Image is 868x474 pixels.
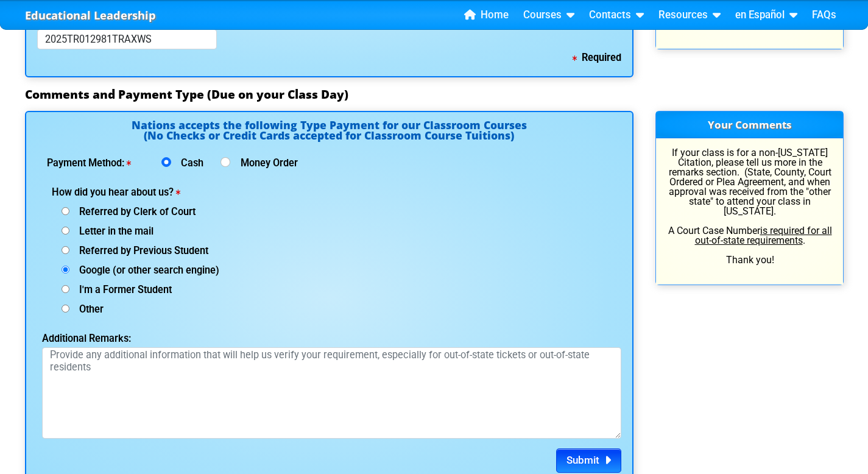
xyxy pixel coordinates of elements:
[69,284,172,295] span: I'm a Former Student
[25,87,844,102] h3: Comments and Payment Type (Due on your Class Day)
[62,207,69,215] input: Referred by Clerk of Court
[236,158,298,168] label: Money Order
[25,5,156,26] a: Educational Leadership
[19,32,29,41] img: website_grey.svg
[807,6,841,24] a: FAQs
[62,246,69,254] input: Referred by Previous Student
[33,71,43,80] img: tab_domain_overview_orange.svg
[654,6,725,24] a: Resources
[730,6,802,24] a: en Español
[69,264,219,276] span: Google (or other search engine)
[573,52,621,63] b: Required
[62,305,69,313] input: Other
[695,225,832,246] u: is required for all out-of-state requirements
[176,158,208,168] label: Cash
[46,72,109,80] div: Domain Overview
[566,454,599,466] span: Submit
[69,206,196,218] span: Referred by Clerk of Court
[69,245,208,256] span: Referred by Previous Student
[42,334,187,344] label: Additional Remarks:
[52,188,242,197] label: How did you hear about us?
[459,6,513,24] a: Home
[69,225,153,237] span: Letter in the mail
[584,6,649,24] a: Contacts
[656,111,843,138] h3: Your Comments
[19,19,29,29] img: logo_orange.svg
[47,158,144,168] label: Payment Method:
[37,29,217,49] input: 2024-TR-001234
[556,448,621,473] button: Submit
[518,6,579,24] a: Courses
[62,285,69,293] input: I'm a Former Student
[32,32,134,41] div: Domain: [DOMAIN_NAME]
[667,148,832,265] p: If your class is for a non-[US_STATE] Citation, please tell us more in the remarks section. (Stat...
[121,71,131,80] img: tab_keywords_by_traffic_grey.svg
[62,266,69,274] input: Google (or other search engine)
[34,19,60,29] div: v 4.0.25
[62,227,69,235] input: Letter in the mail
[69,303,104,315] span: Other
[37,120,621,146] h4: Nations accepts the following Type Payment for our Classroom Courses (No Checks or Credit Cards a...
[135,72,205,80] div: Keywords by Traffic
[228,12,632,49] div: (Required for all Pre-Trial & Court Orders)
